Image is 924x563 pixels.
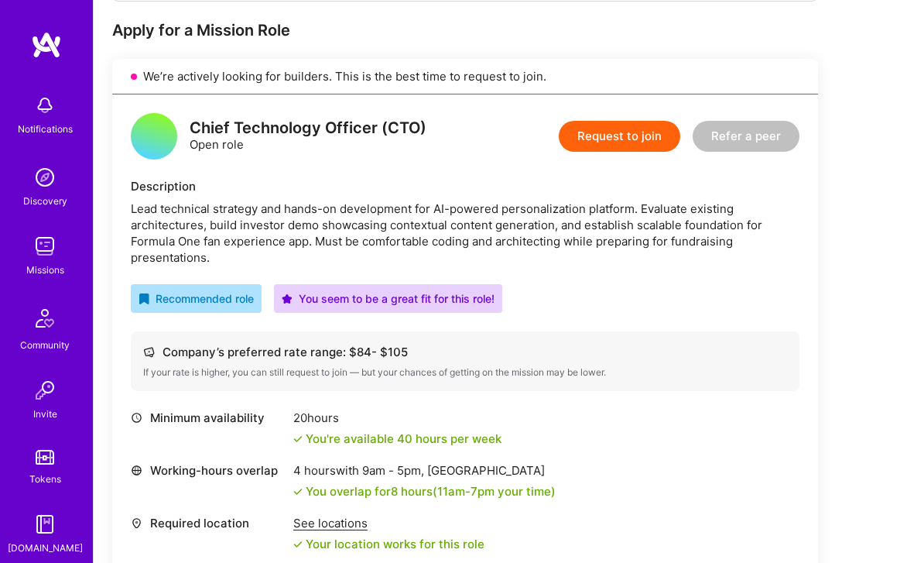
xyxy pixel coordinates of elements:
[131,517,142,529] i: icon Location
[131,201,799,266] div: Lead technical strategy and hands-on development for AI-powered personalization platform. Evaluat...
[20,337,70,353] div: Community
[29,471,61,487] div: Tokens
[26,300,63,337] img: Community
[359,463,427,478] span: 9am - 5pm ,
[29,162,60,193] img: discovery
[29,509,60,540] img: guide book
[33,406,57,422] div: Invite
[190,120,426,153] div: Open role
[293,536,484,552] div: Your location works for this role
[139,290,254,307] div: Recommended role
[131,410,286,426] div: Minimum availability
[131,465,142,476] i: icon World
[139,294,149,304] i: icon RecommendedBadge
[112,59,818,94] div: We’re actively looking for builders. This is the best time to request to join.
[18,121,73,137] div: Notifications
[131,515,286,531] div: Required location
[282,290,495,307] div: You seem to be a great fit for this role!
[437,484,495,499] span: 11am - 7pm
[293,431,501,447] div: You're available 40 hours per week
[131,178,799,194] div: Description
[31,31,62,59] img: logo
[306,483,556,499] div: You overlap for 8 hours ( your time)
[293,487,303,496] i: icon Check
[112,20,818,40] div: Apply for a Mission Role
[29,375,60,406] img: Invite
[293,434,303,444] i: icon Check
[131,462,286,479] div: Working-hours overlap
[293,462,556,479] div: 4 hours with [GEOGRAPHIC_DATA]
[29,90,60,121] img: bell
[26,262,64,278] div: Missions
[293,540,303,549] i: icon Check
[190,120,426,136] div: Chief Technology Officer (CTO)
[143,346,155,358] i: icon Cash
[29,231,60,262] img: teamwork
[23,193,67,209] div: Discovery
[8,540,83,556] div: [DOMAIN_NAME]
[143,344,787,360] div: Company’s preferred rate range: $ 84 - $ 105
[293,410,501,426] div: 20 hours
[293,515,484,531] div: See locations
[143,366,787,379] div: If your rate is higher, you can still request to join — but your chances of getting on the missio...
[36,450,54,465] img: tokens
[559,121,680,152] button: Request to join
[282,294,293,304] i: icon PurpleStar
[131,412,142,424] i: icon Clock
[693,121,799,152] button: Refer a peer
